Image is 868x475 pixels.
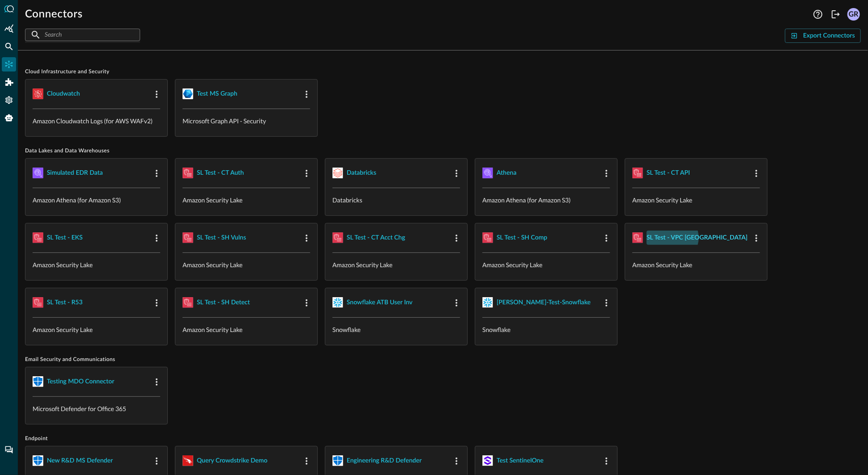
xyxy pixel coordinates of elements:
p: Amazon Security Lake [332,260,460,269]
button: SL Test - CT Acct Chg [347,231,405,245]
div: SL Test - CT API [647,168,690,179]
div: Export Connectors [803,30,855,42]
div: [PERSON_NAME]-test-snowflake [497,297,591,308]
div: SL Test - EKS [47,232,83,244]
div: GR [847,8,860,21]
button: SL Test - SH Detect [197,295,250,310]
img: AWSAthena.svg [482,168,493,178]
p: Amazon Security Lake [632,260,760,269]
p: Databricks [332,195,460,205]
button: cloudwatch [47,87,80,101]
div: Addons [2,75,17,89]
button: SL Test - EKS [47,231,83,245]
div: SL Test - VPC [GEOGRAPHIC_DATA] [647,232,748,244]
p: Snowflake [332,325,460,334]
input: Search [45,26,120,43]
p: Amazon Security Lake [33,260,160,269]
button: Engineering R&D Defender [347,454,422,468]
span: Email Security and Communications [25,356,861,363]
p: Amazon Security Lake [183,260,310,269]
p: Amazon Security Lake [183,195,310,205]
div: athena [497,168,516,179]
img: AWSSecurityLake.svg [482,232,493,243]
div: SL Test - SH Vulns [197,232,246,244]
div: Summary Insights [2,21,16,36]
button: Snowflake ATB User Inv [347,295,413,310]
img: AWSSecurityLake.svg [183,297,193,308]
img: CrowdStrikeFalcon.svg [183,455,193,466]
button: Test MS Graph [197,87,237,101]
p: Microsoft Graph API - Security [183,116,310,126]
button: SL Test - SH Comp [497,231,547,245]
img: AWSSecurityLake.svg [33,297,43,308]
button: New R&D MS Defender [47,454,113,468]
div: Connectors [2,57,16,71]
button: databricks [347,166,376,180]
button: Testing MDO Connector [47,374,114,389]
div: SL Test - CT Acct Chg [347,232,405,244]
p: Amazon Security Lake [482,260,610,269]
div: SL Test - SH Detect [197,297,250,308]
p: Amazon Security Lake [33,325,160,334]
div: SL Test - SH Comp [497,232,547,244]
img: MicrosoftDefenderForEndpoint.svg [33,455,43,466]
div: Snowflake ATB User Inv [347,297,413,308]
div: cloudwatch [47,88,80,100]
div: New R&D MS Defender [47,455,113,467]
div: Federated Search [2,39,16,54]
span: Cloud Infrastructure and Security [25,68,861,76]
img: AWSSecurityLake.svg [632,232,643,243]
p: Amazon Athena (for Amazon S3) [33,195,160,205]
button: [PERSON_NAME]-test-snowflake [497,295,591,310]
button: Test SentinelOne [497,454,544,468]
button: Query Crowdstrike Demo [197,454,267,468]
img: MicrosoftGraph.svg [183,88,193,99]
div: SL Test - R53 [47,297,83,308]
img: MicrosoftDefenderForOffice365.svg [33,376,43,387]
div: Settings [2,93,16,107]
p: Microsoft Defender for Office 365 [33,404,160,413]
button: SL Test - CT Auth [197,166,244,180]
button: Simulated EDR Data [47,166,103,180]
button: Help [811,7,825,21]
div: databricks [347,168,376,179]
button: SL Test - R53 [47,295,83,310]
button: Logout [829,7,843,21]
div: Engineering R&D Defender [347,455,422,467]
img: AWSSecurityLake.svg [33,232,43,243]
p: Amazon Security Lake [632,195,760,205]
div: Chat [2,443,16,457]
p: Amazon Cloudwatch Logs (for AWS WAFv2) [33,116,160,126]
span: Data Lakes and Data Warehouses [25,147,861,155]
img: SentinelOne.svg [482,455,493,466]
img: AWSCloudWatchLogs.svg [33,88,43,99]
p: Amazon Security Lake [183,325,310,334]
button: SL Test - VPC [GEOGRAPHIC_DATA] [647,231,748,245]
button: SL Test - SH Vulns [197,231,246,245]
img: AWSSecurityLake.svg [183,232,193,243]
img: Databricks.svg [332,168,343,178]
img: Snowflake.svg [332,297,343,308]
img: AWSSecurityLake.svg [332,232,343,243]
div: Query Crowdstrike Demo [197,455,267,467]
p: Amazon Athena (for Amazon S3) [482,195,610,205]
img: AWSSecurityLake.svg [183,168,193,178]
img: MicrosoftDefenderForEndpoint.svg [332,455,343,466]
img: AWSSecurityLake.svg [632,168,643,178]
button: Export Connectors [785,29,861,43]
div: Test SentinelOne [497,455,544,467]
img: AWSAthena.svg [33,168,43,178]
p: Snowflake [482,325,610,334]
span: Endpoint [25,435,861,442]
div: Query Agent [2,111,16,125]
button: SL Test - CT API [647,166,690,180]
button: athena [497,166,516,180]
div: Testing MDO Connector [47,376,114,387]
img: Snowflake.svg [482,297,493,308]
h1: Connectors [25,7,83,21]
div: SL Test - CT Auth [197,168,244,179]
div: Simulated EDR Data [47,168,103,179]
div: Test MS Graph [197,88,237,100]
